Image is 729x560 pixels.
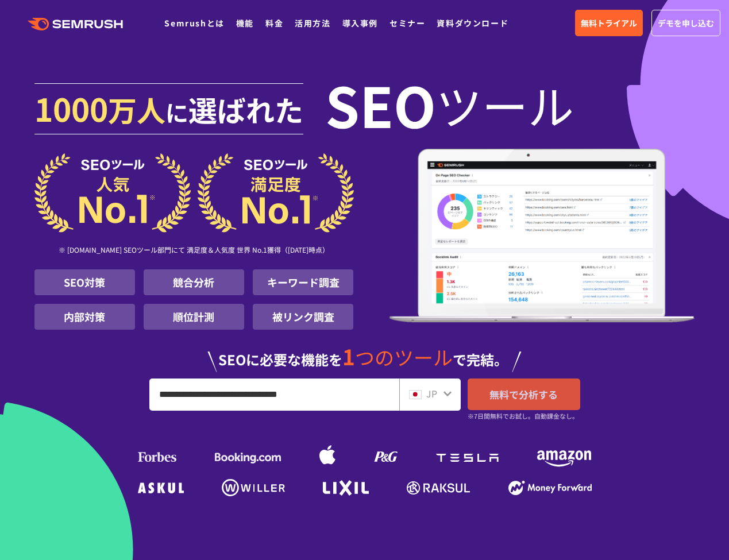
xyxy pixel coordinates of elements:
[426,387,437,400] span: JP
[164,17,224,29] a: Semrushとは
[436,82,574,128] span: ツール
[34,233,354,269] div: ※ [DOMAIN_NAME] SEOツール部門にて 満足度＆人気度 世界 No.1獲得（[DATE]時点）
[34,85,108,131] span: 1000
[108,88,165,130] span: 万人
[236,17,254,29] a: 機能
[325,82,436,128] span: SEO
[658,17,714,29] span: デモを申し込む
[575,10,643,36] a: 無料トライアル
[265,17,283,29] a: 料金
[437,17,508,29] a: 資料ダウンロード
[188,88,303,130] span: 選ばれた
[355,343,453,371] span: つのツール
[165,95,188,129] span: に
[144,269,244,295] li: 競合分析
[34,304,135,330] li: 内部対策
[34,269,135,295] li: SEO対策
[389,17,425,29] a: セミナー
[651,10,720,36] a: デモを申し込む
[295,17,330,29] a: 活用方法
[34,334,695,372] div: SEOに必要な機能を
[581,17,637,29] span: 無料トライアル
[342,17,378,29] a: 導入事例
[468,379,580,410] a: 無料で分析する
[489,387,558,401] span: 無料で分析する
[253,269,353,295] li: キーワード調査
[453,349,508,369] span: で完結。
[342,341,355,372] span: 1
[144,304,244,330] li: 順位計測
[468,411,578,422] small: ※7日間無料でお試し。自動課金なし。
[253,304,353,330] li: 被リンク調査
[150,379,399,410] input: URL、キーワードを入力してください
